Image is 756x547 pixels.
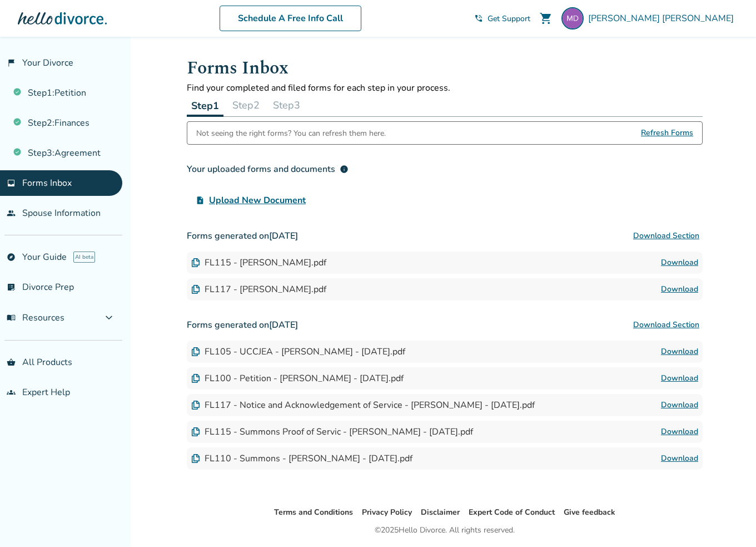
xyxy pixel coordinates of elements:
[661,452,698,465] a: Download
[375,524,515,537] div: © 2025 Hello Divorce. All rights reserved.
[187,82,703,94] p: Find your completed and filed forms for each step in your process.
[539,12,553,25] span: shopping_cart
[661,398,698,412] a: Download
[187,225,703,247] h3: Forms generated on [DATE]
[630,314,703,336] button: Download Section
[191,374,200,383] img: Document
[7,312,64,324] span: Resources
[7,283,16,292] span: list_alt_check
[191,454,200,463] img: Document
[588,12,738,24] span: [PERSON_NAME] [PERSON_NAME]
[661,256,698,269] a: Download
[7,388,16,397] span: groups
[187,55,703,82] h1: Forms Inbox
[191,427,200,436] img: Document
[561,7,584,29] img: michelledodson1115@gmail.com
[700,494,756,547] iframe: Chat Widget
[661,283,698,296] a: Download
[209,194,306,207] span: Upload New Document
[191,452,412,465] div: FL110 - Summons - [PERSON_NAME] - [DATE].pdf
[474,14,483,23] span: phone_in_talk
[191,401,200,410] img: Document
[630,225,703,247] button: Download Section
[191,285,200,294] img: Document
[564,506,615,519] li: Give feedback
[340,165,349,174] span: info
[7,209,16,218] span: people
[191,347,200,356] img: Document
[7,58,16,67] span: flag_2
[661,425,698,438] a: Download
[196,122,386,144] div: Not seeing the right forms? You can refresh them here.
[362,507,412,518] a: Privacy Policy
[187,162,349,176] div: Your uploaded forms and documents
[268,94,305,116] button: Step3
[187,314,703,336] h3: Forms generated on [DATE]
[228,94,264,116] button: Step2
[191,426,473,438] div: FL115 - Summons Proof of Servic - [PERSON_NAME] - [DATE].pdf
[187,94,223,117] button: Step1
[661,372,698,385] a: Download
[7,358,16,367] span: shopping_basket
[421,506,460,519] li: Disclaimer
[191,257,326,269] div: FL115 - [PERSON_NAME].pdf
[73,252,95,263] span: AI beta
[274,507,353,518] a: Terms and Conditions
[474,13,530,24] a: phone_in_talkGet Support
[7,313,16,322] span: menu_book
[469,507,555,518] a: Expert Code of Conduct
[191,372,404,385] div: FL100 - Petition - [PERSON_NAME] - [DATE].pdf
[7,179,16,188] span: inbox
[7,253,16,262] span: explore
[191,258,200,267] img: Document
[196,196,205,205] span: upload_file
[641,122,693,144] span: Refresh Forms
[191,346,405,358] div: FL105 - UCCJEA - [PERSON_NAME] - [DATE].pdf
[102,311,116,324] span: expand_more
[661,345,698,358] a: Download
[22,177,72,189] span: Forms Inbox
[488,13,530,24] span: Get Support
[191,283,326,295] div: FL117 - [PERSON_NAME].pdf
[191,399,535,411] div: FL117 - Notice and Acknowledgement of Service - [PERSON_NAME] - [DATE].pdf
[220,6,361,31] a: Schedule A Free Info Call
